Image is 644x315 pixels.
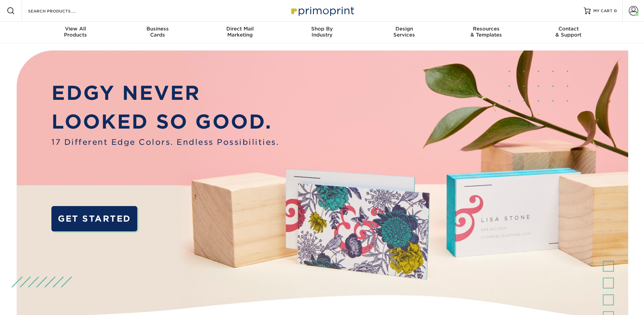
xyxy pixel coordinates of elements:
[527,22,609,43] a: Contact& Support
[51,206,137,231] a: GET STARTED
[51,78,279,108] p: EDGY NEVER
[34,22,117,43] a: View AllProducts
[199,26,281,38] div: Marketing
[51,136,279,148] span: 17 Different Edge Colors. Endless Possibilities.
[527,26,609,38] div: & Support
[614,8,617,13] span: 0
[117,22,199,43] a: BusinessCards
[363,22,445,43] a: DesignServices
[363,26,445,32] span: Design
[445,26,527,38] div: & Templates
[445,22,527,43] a: Resources& Templates
[117,26,199,38] div: Cards
[34,26,117,38] div: Products
[27,7,93,15] input: SEARCH PRODUCTS.....
[281,22,363,43] a: Shop ByIndustry
[527,26,609,32] span: Contact
[288,3,356,18] img: Primoprint
[363,26,445,38] div: Services
[445,26,527,32] span: Resources
[593,8,613,14] span: MY CART
[117,26,199,32] span: Business
[199,26,281,32] span: Direct Mail
[51,107,279,136] p: LOOKED SO GOOD.
[199,22,281,43] a: Direct MailMarketing
[34,26,117,32] span: View All
[281,26,363,32] span: Shop By
[281,26,363,38] div: Industry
